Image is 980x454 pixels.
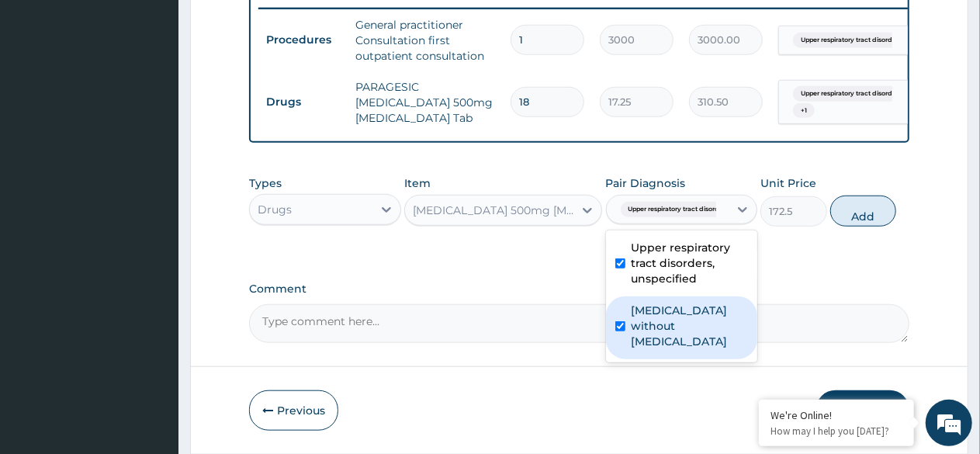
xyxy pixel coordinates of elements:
[8,295,296,349] textarea: Type your message and hit 'Enter'
[830,196,896,227] button: Add
[404,175,431,191] label: Item
[348,71,503,133] td: PARAGESIC [MEDICAL_DATA] 500mg [MEDICAL_DATA] Tab
[249,282,909,296] label: Comment
[760,175,816,191] label: Unit Price
[348,9,503,71] td: General practitioner Consultation first outpatient consultation
[255,8,292,45] div: Minimize live chat window
[621,202,732,217] span: Upper respiratory tract disord...
[249,177,282,190] label: Types
[770,425,902,438] p: How may I help you today?
[793,86,905,102] span: Upper respiratory tract disord...
[793,33,905,48] span: Upper respiratory tract disord...
[90,131,214,288] span: We're online!
[632,240,749,286] label: Upper respiratory tract disorders, unspecified
[249,390,338,431] button: Previous
[29,78,63,116] img: d_794563401_company_1708531726252_794563401
[606,175,686,191] label: Pair Diagnosis
[258,26,348,54] td: Procedures
[770,408,902,422] div: We're Online!
[632,303,749,349] label: [MEDICAL_DATA] without [MEDICAL_DATA]
[258,202,292,217] div: Drugs
[816,390,909,431] button: Submit
[81,87,261,107] div: Chat with us now
[258,88,348,116] td: Drugs
[793,103,815,119] span: + 1
[413,203,575,218] div: [MEDICAL_DATA] 500mg [MEDICAL_DATA] Tab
